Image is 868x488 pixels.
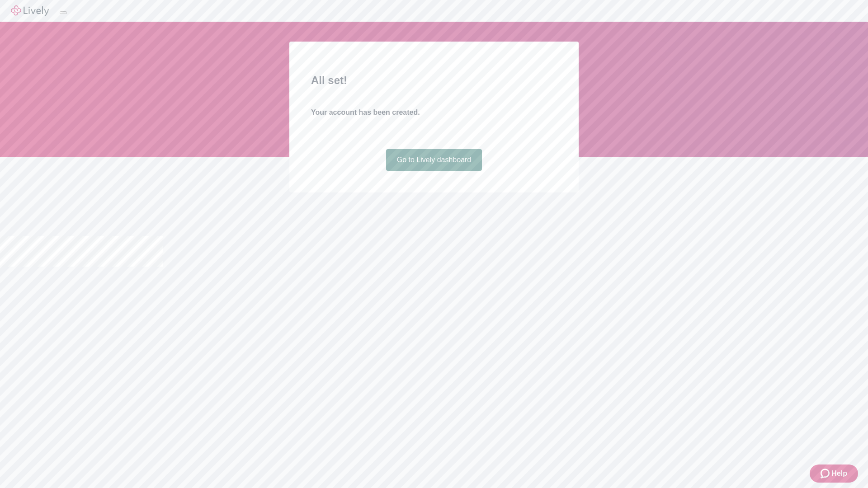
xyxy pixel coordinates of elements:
[311,72,557,89] h2: All set!
[821,468,831,479] svg: Zendesk support icon
[831,468,847,479] span: Help
[60,11,67,14] button: Log out
[386,149,482,171] a: Go to Lively dashboard
[311,107,557,118] h4: Your account has been created.
[11,5,49,16] img: Lively
[810,465,858,483] button: Zendesk support iconHelp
